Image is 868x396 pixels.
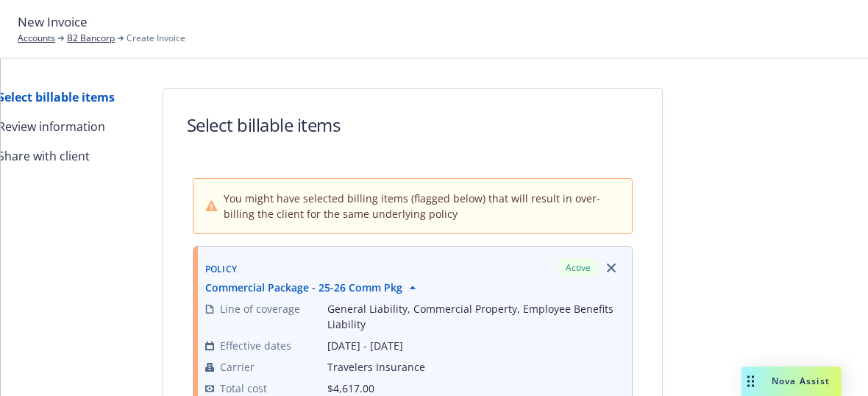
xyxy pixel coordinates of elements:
div: Drag to move [741,367,760,396]
span: Total cost [220,381,267,396]
a: Remove browser [602,259,620,277]
span: You might have selected billing items (flagged below) that will result in over-billing the client... [224,191,619,222]
button: Nova Assist [741,367,842,396]
span: Line of coverage [220,301,300,317]
a: B2 Bancorp [67,32,115,45]
span: Carrier [220,359,255,375]
span: [DATE] - [DATE] [327,338,620,353]
span: Commercial Package - 25-26 Comm Pkg [205,280,402,295]
span: Create Invoice [127,32,185,45]
span: General Liability, Commercial Property, Employee Benefits Liability [327,301,620,332]
span: Policy [205,263,238,275]
a: Accounts [18,32,55,45]
div: Active [558,258,598,277]
h1: Select billable items [187,113,341,137]
span: Travelers Insurance [327,359,620,375]
span: New Invoice [18,13,88,32]
span: Nova Assist [772,375,830,387]
span: Effective dates [220,338,291,353]
span: $4,617.00 [327,381,374,395]
button: Commercial Package - 25-26 Comm Pkg [205,280,420,295]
